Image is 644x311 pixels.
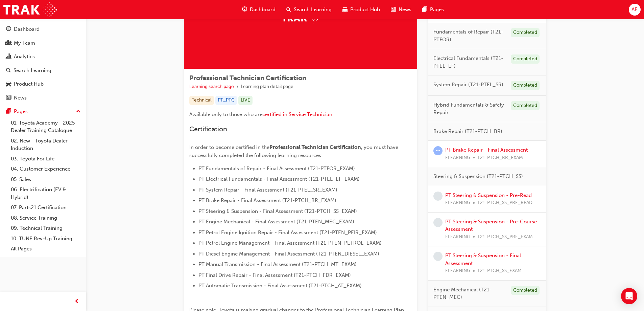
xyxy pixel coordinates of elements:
span: PT Final Drive Repair - Final Assessment (T21-PTCH_FDR_EXAM) [198,272,351,278]
a: pages-iconPages [417,3,449,17]
button: DashboardMy TeamAnalyticsSearch LearningProduct HubNews [3,22,84,105]
a: Learning search page [189,84,234,89]
span: PT Petrol Engine Ignition Repair - Final Assessment (T21-PTEN_PEIR_EXAM) [198,229,377,236]
span: car-icon [342,5,348,14]
span: Search Learning [294,6,332,14]
div: PT_PTC [215,96,237,105]
a: Search Learning [3,64,84,77]
div: Completed [511,54,540,64]
button: AE [629,4,641,16]
span: Professional Technician Certification [189,74,306,82]
a: search-iconSearch Learning [281,3,337,17]
span: Fundamentals of Repair (T21-PTFOR) [433,28,505,43]
span: System Repair (T21-PTEL_SR) [433,81,503,89]
span: PT Fundamentals of Repair - Final Assessment (T21-PTFOR_EXAM) [198,165,355,172]
span: PT Manual Transmission - Final Assessment (T21-PTCH_MT_EXAM) [198,261,357,267]
a: 01. Toyota Academy - 2025 Dealer Training Catalogue [8,118,84,136]
span: Pages [430,6,444,14]
div: Completed [511,286,540,295]
span: PT Petrol Engine Management - Final Assessment (T21-PTEN_PETROL_EXAM) [198,240,382,246]
a: All Pages [8,244,84,254]
span: ELEARNING [445,233,470,241]
a: 02. New - Toyota Dealer Induction [8,136,84,154]
button: Pages [3,105,84,118]
a: car-iconProduct Hub [337,3,385,17]
a: Analytics [3,50,84,63]
div: Search Learning [14,67,51,74]
span: T21-PTCH_SS_EXAM [477,267,522,275]
div: Dashboard [14,25,40,33]
div: Analytics [14,53,35,61]
span: Product Hub [350,6,380,14]
span: learningRecordVerb_NONE-icon [433,252,443,261]
a: PT Brake Repair - Final Assessment [445,147,528,153]
span: Brake Repair (T21-PTCH_BR) [433,128,502,135]
a: certified in Service Technician [262,111,332,117]
span: ELEARNING [445,154,470,162]
div: Technical [189,96,214,105]
span: learningRecordVerb_NONE-icon [433,192,443,201]
span: PT Brake Repair - Final Assessment (T21-PTCH_BR_EXAM) [198,197,336,203]
img: Trak [3,2,57,17]
a: Dashboard [3,23,84,36]
a: PT Steering & Suspension - Final Assessment [445,252,521,266]
a: PT Steering & Suspension - Pre-Read [445,192,532,198]
span: up-icon [76,107,81,116]
a: news-iconNews [385,3,417,17]
span: PT System Repair - Final Assessment (T21-PTEL_SR_EXAM) [198,187,337,193]
a: 10. TUNE Rev-Up Training [8,234,84,244]
span: chart-icon [6,54,11,60]
span: search-icon [286,5,291,14]
span: ELEARNING [445,199,470,207]
span: Steering & Suspension (T21-PTCH_SS) [433,173,523,180]
a: 03. Toyota For Life [8,154,84,164]
span: Hybrid Fundamentals & Safety Repair [433,101,505,116]
div: LIVE [238,96,253,105]
span: news-icon [6,95,11,101]
span: ELEARNING [445,267,470,275]
span: pages-icon [6,109,11,115]
div: Completed [511,101,540,110]
span: PT Engine Mechanical - Final Assessment (T21-PTEN_MEC_EXAM) [198,219,354,225]
span: AE [631,6,638,14]
a: 04. Customer Experience [8,164,84,174]
div: Pages [14,108,28,115]
span: Available only to those who are [189,111,262,117]
a: 08. Service Training [8,213,84,223]
div: Completed [511,81,540,90]
span: Dashboard [250,6,276,14]
span: people-icon [6,40,11,46]
a: guage-iconDashboard [237,3,281,17]
div: Product Hub [14,80,44,88]
span: T21-PTCH_BR_EXAM [477,154,523,162]
a: 09. Technical Training [8,223,84,234]
span: News [399,6,411,14]
span: search-icon [6,68,11,74]
div: My Team [14,39,35,47]
a: My Team [3,37,84,49]
div: Open Intercom Messenger [621,288,637,304]
li: Learning plan detail page [241,83,293,91]
div: News [14,94,27,102]
span: learningRecordVerb_ATTEMPT-icon [433,146,443,155]
span: Electrical Fundamentals (T21-PTEL_EF) [433,54,505,70]
span: PT Electrical Fundamentals - Final Assessment (T21-PTEL_EF_EXAM) [198,176,360,182]
span: news-icon [391,5,396,14]
a: 07. Parts21 Certification [8,202,84,213]
span: T21-PTCH_SS_PRE_EXAM [477,233,533,241]
span: T21-PTCH_SS_PRE_READ [477,199,532,207]
span: Engine Mechanical (T21-PTEN_MEC) [433,286,505,301]
a: Product Hub [3,78,84,90]
span: guage-icon [6,26,11,32]
span: Professional Technician Certification [269,144,361,150]
a: 05. Sales [8,174,84,185]
span: PT Diesel Engine Management - Final Assessment (T21-PTEN_DIESEL_EXAM) [198,251,379,257]
span: PT Automatic Transmission - Final Assessment (T21-PTCH_AT_EXAM) [198,283,362,289]
span: car-icon [6,81,11,87]
div: Completed [511,28,540,37]
span: Certification [189,125,227,133]
span: . [332,111,334,117]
